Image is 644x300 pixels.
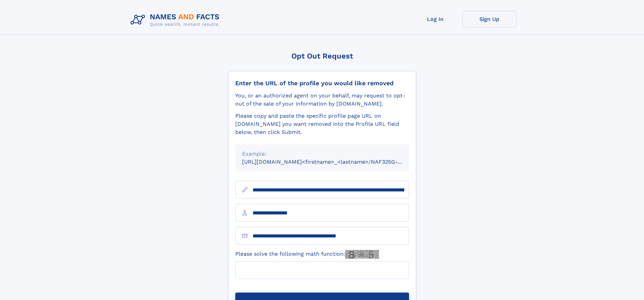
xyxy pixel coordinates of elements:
[235,112,409,136] div: Please copy and paste the specific profile page URL on [DOMAIN_NAME] you want removed into the Pr...
[128,11,225,29] img: Logo Names and Facts
[462,11,517,27] a: Sign Up
[235,250,379,259] label: Please solve the following math function:
[235,79,409,87] div: Enter the URL of the profile you would like removed
[408,11,462,27] a: Log In
[228,52,416,60] div: Opt Out Request
[235,92,409,108] div: You, or an authorized agent on your behalf, may request to opt-out of the sale of your informatio...
[242,159,422,165] small: [URL][DOMAIN_NAME]<firstname>_<lastname>/NAF325G-xxxxxxxx
[242,150,402,158] div: Example:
